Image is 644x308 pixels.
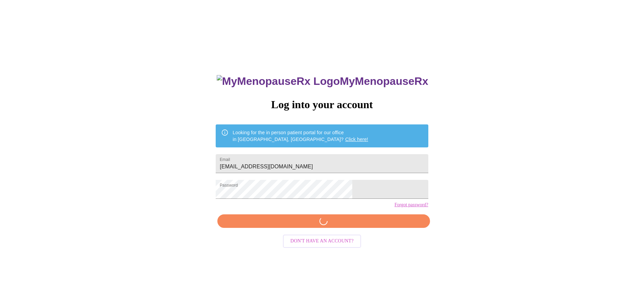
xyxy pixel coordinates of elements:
[283,235,361,248] button: Don't have an account?
[233,126,368,145] div: Looking for the in person patient portal for our office in [GEOGRAPHIC_DATA], [GEOGRAPHIC_DATA]?
[216,98,428,111] h3: Log into your account
[290,237,354,245] span: Don't have an account?
[217,75,428,88] h3: MyMenopauseRx
[281,238,363,243] a: Don't have an account?
[345,137,368,142] a: Click here!
[217,75,340,88] img: MyMenopauseRx Logo
[395,202,428,208] a: Forgot password?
